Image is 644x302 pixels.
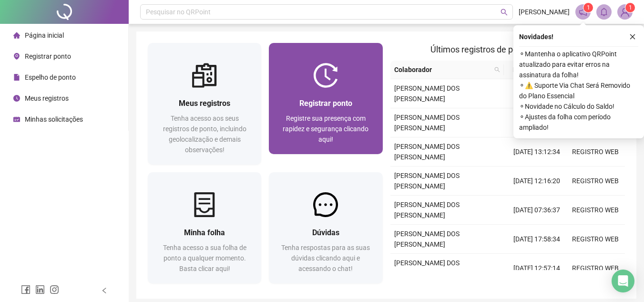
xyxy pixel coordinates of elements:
[25,73,76,81] span: Espelho de ponto
[13,74,20,81] span: file
[13,53,20,60] span: environment
[519,49,638,80] span: ⚬ Mantenha o aplicativo QRPoint atualizado para evitar erros na assinatura da folha!
[394,259,460,277] span: [PERSON_NAME] DOS [PERSON_NAME]
[519,101,638,112] span: ⚬ Novidade no Cálculo do Saldo!
[21,285,31,294] span: facebook
[519,7,570,17] span: [PERSON_NAME]
[299,99,352,108] span: Registrar ponto
[163,244,246,272] span: Tenha acesso a sua folha de ponto a qualquer momento. Basta clicar aqui!
[625,3,635,12] sup: Atualize o seu contato no menu Meus Dados
[508,225,566,254] td: [DATE] 17:58:34
[394,143,460,161] span: [PERSON_NAME] DOS [PERSON_NAME]
[430,44,584,54] span: Últimos registros de ponto sincronizados
[504,61,561,79] th: Data/Hora
[579,8,587,16] span: notification
[566,225,625,254] td: REGISTRO WEB
[566,196,625,225] td: REGISTRO WEB
[394,201,460,219] span: [PERSON_NAME] DOS [PERSON_NAME]
[629,33,636,40] span: close
[508,64,549,75] span: Data/Hora
[394,84,460,103] span: [PERSON_NAME] DOS [PERSON_NAME]
[269,43,382,154] a: Registrar pontoRegistre sua presença com rapidez e segurança clicando aqui!
[25,31,64,39] span: Página inicial
[13,32,20,39] span: home
[25,115,83,123] span: Minhas solicitações
[394,64,491,75] span: Colaborador
[101,287,108,294] span: left
[508,254,566,283] td: [DATE] 12:57:14
[148,172,261,283] a: Minha folhaTenha acesso a sua folha de ponto a qualquer momento. Basta clicar aqui!
[394,172,460,190] span: [PERSON_NAME] DOS [PERSON_NAME]
[283,115,368,143] span: Registre sua presença com rapidez e segurança clicando aqui!
[519,80,638,101] span: ⚬ ⚠️ Suporte Via Chat Será Removido do Plano Essencial
[281,244,370,272] span: Tenha respostas para as suas dúvidas clicando aqui e acessando o chat!
[394,114,460,132] span: [PERSON_NAME] DOS [PERSON_NAME]
[35,285,45,294] span: linkedin
[629,4,632,11] span: 1
[508,108,566,137] td: [DATE] 18:00:44
[566,254,625,283] td: REGISTRO WEB
[492,62,502,77] span: search
[618,5,632,19] img: 84045
[163,115,246,154] span: Tenha acesso aos seus registros de ponto, incluindo geolocalização e demais observações!
[269,172,382,283] a: DúvidasTenha respostas para as suas dúvidas clicando aqui e acessando o chat!
[394,230,460,248] span: [PERSON_NAME] DOS [PERSON_NAME]
[587,4,590,11] span: 1
[566,167,625,196] td: REGISTRO WEB
[519,31,553,42] span: Novidades !
[50,285,59,294] span: instagram
[312,228,339,237] span: Dúvidas
[494,67,500,73] span: search
[508,196,566,225] td: [DATE] 07:36:37
[13,116,20,123] span: schedule
[612,270,634,292] div: Open Intercom Messenger
[179,99,230,108] span: Meus registros
[508,79,566,108] td: [DATE] 07:25:31
[583,3,593,12] sup: 1
[184,228,225,237] span: Minha folha
[600,8,608,16] span: bell
[566,137,625,167] td: REGISTRO WEB
[519,112,638,133] span: ⚬ Ajustes da folha com período ampliado!
[13,95,20,102] span: clock-circle
[25,94,69,102] span: Meus registros
[501,9,508,16] span: search
[508,137,566,167] td: [DATE] 13:12:34
[25,52,71,60] span: Registrar ponto
[508,167,566,196] td: [DATE] 12:16:20
[148,43,261,165] a: Meus registrosTenha acesso aos seus registros de ponto, incluindo geolocalização e demais observa...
